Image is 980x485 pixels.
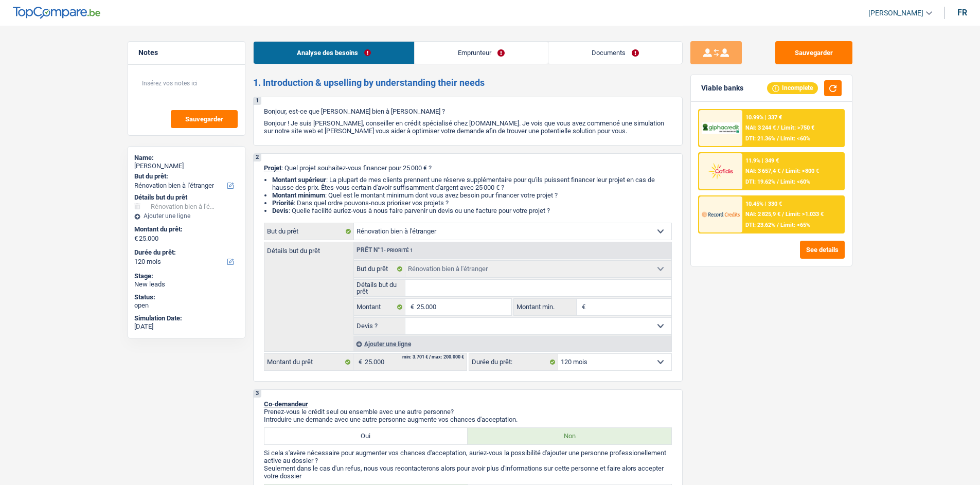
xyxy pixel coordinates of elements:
[415,42,548,64] a: Emprunteur
[171,110,238,128] button: Sauvegarder
[134,225,237,233] label: Montant du prêt:
[134,248,237,257] label: Durée du prêt:
[384,247,413,253] span: - Priorité 1
[405,299,417,315] span: €
[134,235,138,243] span: €
[868,9,923,17] span: [PERSON_NAME]
[272,199,672,207] li: : Dans quel ordre pouvons-nous prioriser vos projets ?
[745,168,780,174] span: NAI: 3 657,4 €
[254,154,261,161] div: 2
[264,107,672,115] p: Bonjour, est-ce que [PERSON_NAME] bien à [PERSON_NAME] ?
[702,122,740,134] img: AlphaCredit
[782,211,784,218] span: /
[354,261,406,277] label: But du prêt
[134,280,239,289] div: New leads
[354,280,406,296] label: Détails but du prêt
[264,428,468,444] label: Oui
[264,164,672,172] p: : Quel projet souhaitez-vous financer pour 25 000 € ?
[777,135,779,142] span: /
[745,222,775,228] span: DTI: 23.62%
[134,314,239,322] div: Simulation Date:
[254,42,414,64] a: Analyse des besoins
[745,124,776,131] span: NAI: 3 244 €
[13,7,100,19] img: TopCompare Logo
[134,301,239,310] div: open
[264,400,308,408] span: Co-demandeur
[264,223,354,240] label: But du prêt
[272,191,672,199] li: : Quel est le montant minimum dont vous avez besoin pour financer votre projet ?
[254,390,261,398] div: 3
[354,247,416,254] div: Prêt n°1
[264,242,353,254] label: Détails but du prêt
[134,193,239,202] div: Détails but du prêt
[134,162,239,170] div: [PERSON_NAME]
[264,164,281,172] span: Projet
[353,336,671,351] div: Ajouter une ligne
[469,354,558,370] label: Durée du prêt:
[786,211,824,218] span: Limit: >1.033 €
[272,199,294,207] strong: Priorité
[264,119,672,135] p: Bonjour ! Je suis [PERSON_NAME], conseiller en crédit spécialisé chez [DOMAIN_NAME]. Je vois que ...
[134,322,239,331] div: [DATE]
[253,77,683,88] h2: 1. Introduction & upselling by understanding their needs
[134,172,237,181] label: But du prêt:
[134,212,239,220] div: Ajouter une ligne
[272,191,325,199] strong: Montant minimum
[786,168,819,174] span: Limit: >800 €
[272,176,326,184] strong: Montant supérieur
[781,124,814,131] span: Limit: >750 €
[402,355,464,360] div: min: 3.701 € / max: 200.000 €
[254,97,261,105] div: 1
[577,299,588,315] span: €
[272,207,672,214] li: : Quelle facilité auriez-vous à nous faire parvenir un devis ou une facture pour votre projet ?
[745,211,780,218] span: NAI: 2 825,9 €
[780,222,810,228] span: Limit: <65%
[264,449,672,464] p: Si cela s'avère nécessaire pour augmenter vos chances d'acceptation, auriez-vous la possibilité d...
[548,42,682,64] a: Documents
[264,408,672,416] p: Prenez-vous le crédit seul ou ensemble avec une autre personne?
[745,157,779,164] div: 11.9% | 349 €
[264,354,353,370] label: Montant du prêt
[264,464,672,480] p: Seulement dans le cas d'un refus, nous vous recontacterons alors pour avoir plus d'informations s...
[780,178,810,185] span: Limit: <60%
[777,178,779,185] span: /
[777,222,779,228] span: /
[745,135,775,142] span: DTI: 21.36%
[134,154,239,162] div: Name:
[138,48,235,57] h5: Notes
[860,5,932,22] a: [PERSON_NAME]
[468,428,671,444] label: Non
[134,293,239,301] div: Status:
[353,354,365,370] span: €
[782,168,784,174] span: /
[800,241,845,259] button: See details
[514,299,577,315] label: Montant min.
[701,84,743,93] div: Viable banks
[272,207,289,214] span: Devis
[957,8,967,17] div: fr
[185,116,223,122] span: Sauvegarder
[780,135,810,142] span: Limit: <60%
[775,41,852,64] button: Sauvegarder
[767,82,818,94] div: Incomplete
[745,178,775,185] span: DTI: 19.62%
[702,205,740,224] img: Record Credits
[702,161,740,181] img: Cofidis
[745,201,782,207] div: 10.45% | 330 €
[272,176,672,191] li: : La plupart de mes clients prennent une réserve supplémentaire pour qu'ils puissent financer leu...
[264,416,672,423] p: Introduire une demande avec une autre personne augmente vos chances d'acceptation.
[134,272,239,280] div: Stage:
[745,114,782,121] div: 10.99% | 337 €
[777,124,779,131] span: /
[354,318,406,334] label: Devis ?
[354,299,406,315] label: Montant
